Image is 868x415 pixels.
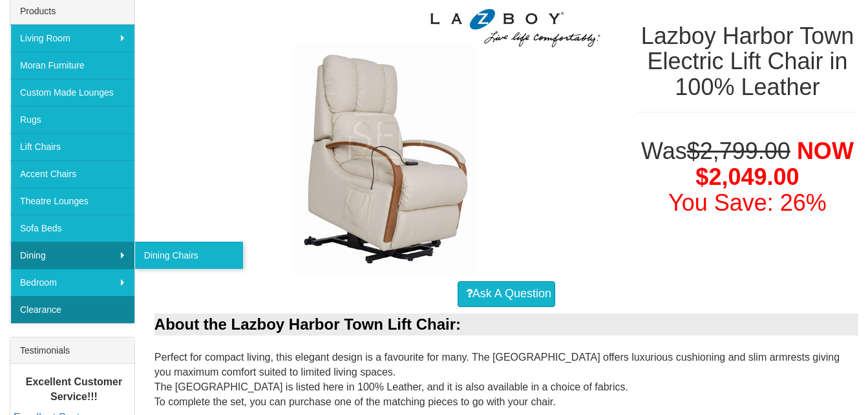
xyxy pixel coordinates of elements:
a: Lift Chairs [10,133,134,160]
a: Custom Made Lounges [10,79,134,106]
a: Sofa Beds [10,215,134,242]
a: Dining Chairs [134,242,243,269]
a: Moran Furniture [10,52,134,79]
del: $2,799.00 [687,138,790,164]
a: Dining [10,242,134,269]
h1: Lazboy Harbor Town Electric Lift Chair in 100% Leather [637,23,858,100]
a: Clearance [10,296,134,323]
div: About the Lazboy Harbor Town Lift Chair: [154,314,858,335]
a: Bedroom [10,269,134,296]
a: Accent Chairs [10,160,134,187]
a: Ask A Question [458,281,555,307]
a: Rugs [10,106,134,133]
a: Living Room [10,25,134,52]
span: NOW $2,049.00 [695,138,854,190]
b: Excellent Customer Service!!! [26,376,122,401]
h1: Was [637,138,858,215]
a: Theatre Lounges [10,187,134,215]
font: You Save: 26% [668,189,827,216]
div: Testimonials [10,337,134,364]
